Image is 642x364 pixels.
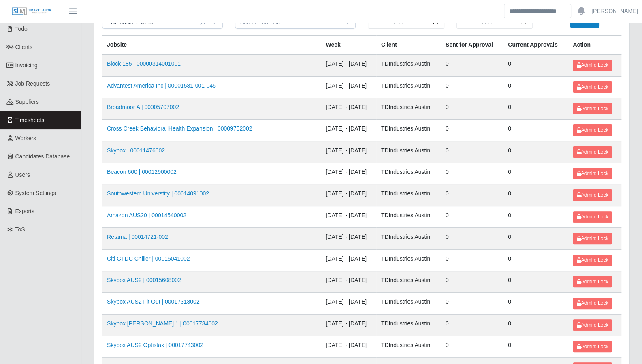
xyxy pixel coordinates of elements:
[321,98,376,119] td: [DATE] - [DATE]
[321,76,376,98] td: [DATE] - [DATE]
[107,212,186,218] a: Amazon AUS20 | 00014540002
[321,120,376,141] td: [DATE] - [DATE]
[441,184,503,206] td: 0
[503,36,568,55] th: Current Approvals
[503,293,568,314] td: 0
[576,300,608,306] span: Admin: Lock
[576,236,608,241] span: Admin: Lock
[573,211,612,223] button: Admin: Lock
[376,293,441,314] td: TDIndustries Austin
[568,36,621,55] th: Action
[503,163,568,184] td: 0
[107,342,203,348] a: Skybox AUS2 Optistax | 00017743002
[576,127,608,133] span: Admin: Lock
[504,4,571,18] input: Search
[376,249,441,271] td: TDIndustries Austin
[321,293,376,314] td: [DATE] - [DATE]
[376,76,441,98] td: TDIndustries Austin
[321,249,376,271] td: [DATE] - [DATE]
[107,277,181,283] a: Skybox AUS2 | 00015608002
[11,7,52,16] img: SLM Logo
[441,141,503,163] td: 0
[321,54,376,76] td: [DATE] - [DATE]
[573,146,612,158] button: Admin: Lock
[107,255,190,262] a: Citi GTDC Chiller | 00015041002
[376,184,441,206] td: TDIndustries Austin
[15,117,45,123] span: Timesheets
[573,60,612,71] button: Admin: Lock
[321,184,376,206] td: [DATE] - [DATE]
[573,168,612,179] button: Admin: Lock
[576,171,608,176] span: Admin: Lock
[376,314,441,336] td: TDIndustries Austin
[15,44,33,50] span: Clients
[441,120,503,141] td: 0
[102,36,321,55] th: Jobsite
[441,163,503,184] td: 0
[376,98,441,119] td: TDIndustries Austin
[503,228,568,249] td: 0
[576,149,608,155] span: Admin: Lock
[441,76,503,98] td: 0
[321,314,376,336] td: [DATE] - [DATE]
[573,319,612,331] button: Admin: Lock
[107,104,179,110] a: Broadmoor A | 00005707002
[376,336,441,358] td: TDIndustries Austin
[376,228,441,249] td: TDIndustries Austin
[321,336,376,358] td: [DATE] - [DATE]
[15,80,50,87] span: Job Requests
[441,336,503,358] td: 0
[576,214,608,220] span: Admin: Lock
[441,206,503,227] td: 0
[376,141,441,163] td: TDIndustries Austin
[576,62,608,68] span: Admin: Lock
[573,341,612,352] button: Admin: Lock
[503,76,568,98] td: 0
[573,189,612,201] button: Admin: Lock
[321,228,376,249] td: [DATE] - [DATE]
[573,255,612,266] button: Admin: Lock
[503,120,568,141] td: 0
[107,169,177,175] a: Beacon 600 | 00012900002
[376,54,441,76] td: TDIndustries Austin
[503,206,568,227] td: 0
[107,233,168,240] a: Retama | 00014721-002
[576,192,608,198] span: Admin: Lock
[107,298,200,305] a: Skybox AUS2 Fit Out | 00017318002
[503,271,568,292] td: 0
[573,103,612,114] button: Admin: Lock
[376,36,441,55] th: Client
[15,171,30,178] span: Users
[15,153,70,160] span: Candidates Database
[503,54,568,76] td: 0
[576,84,608,90] span: Admin: Lock
[441,314,503,336] td: 0
[15,208,34,214] span: Exports
[576,344,608,349] span: Admin: Lock
[321,36,376,55] th: Week
[591,7,638,15] a: [PERSON_NAME]
[503,336,568,358] td: 0
[107,60,181,67] a: Block 185 | 00000314001001
[576,257,608,263] span: Admin: Lock
[573,81,612,93] button: Admin: Lock
[441,228,503,249] td: 0
[107,320,218,327] a: Skybox [PERSON_NAME] 1 | 00017734002
[321,163,376,184] td: [DATE] - [DATE]
[441,54,503,76] td: 0
[107,147,165,154] a: Skybox | 00011476002
[441,271,503,292] td: 0
[376,120,441,141] td: TDIndustries Austin
[441,98,503,119] td: 0
[321,206,376,227] td: [DATE] - [DATE]
[15,135,36,141] span: Workers
[503,184,568,206] td: 0
[15,226,25,233] span: ToS
[576,322,608,328] span: Admin: Lock
[376,271,441,292] td: TDIndustries Austin
[15,190,56,196] span: System Settings
[503,98,568,119] td: 0
[503,314,568,336] td: 0
[573,298,612,309] button: Admin: Lock
[107,125,252,132] a: Cross Creek Behavioral Health Expansion | 00009752002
